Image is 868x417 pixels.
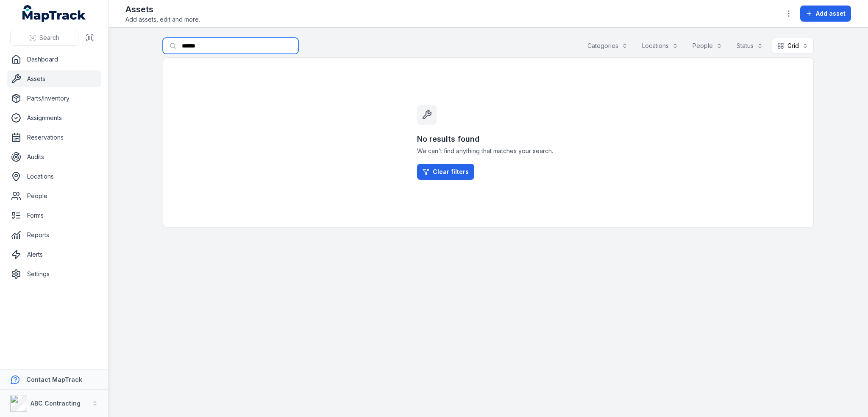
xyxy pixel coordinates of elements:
button: Status [731,38,768,54]
a: Reports [7,227,101,243]
a: Assignments [7,109,101,126]
strong: Contact MapTrack [26,376,82,383]
button: Grid [772,38,814,54]
span: We can't find anything that matches your search. [417,147,559,155]
a: Audits [7,148,101,165]
strong: ABC Contracting [31,400,81,407]
a: Dashboard [7,51,101,68]
a: Locations [7,168,101,185]
a: Settings [7,266,101,283]
button: Add asset [800,6,851,22]
a: Forms [7,207,101,224]
button: People [687,38,728,54]
span: Add assets, edit and more. [125,15,200,24]
button: Search [10,30,78,46]
a: People [7,188,101,204]
a: Assets [7,70,101,87]
button: Locations [637,38,684,54]
span: Search [39,34,59,42]
a: Clear filters [417,164,474,180]
a: Parts/Inventory [7,90,101,107]
a: MapTrack [22,5,86,22]
a: Alerts [7,246,101,263]
button: Categories [582,38,633,54]
span: Add asset [816,9,846,18]
h3: No results found [417,133,559,145]
h2: Assets [125,3,200,15]
a: Reservations [7,129,101,146]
